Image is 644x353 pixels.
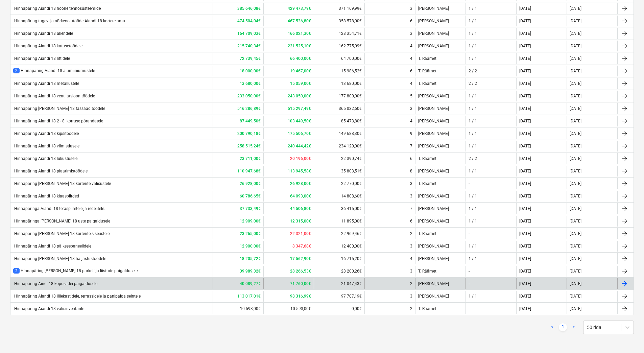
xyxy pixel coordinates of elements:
[237,131,261,136] b: 200 790,18€
[519,44,531,48] div: [DATE]
[13,231,110,236] div: Hinnapäring [PERSON_NAME] 18 korterite siseustele
[240,219,261,223] b: 12 909,00€
[469,169,477,173] div: 1 / 1
[415,141,466,151] div: [PERSON_NAME]
[469,44,477,48] div: 1 / 1
[415,241,466,252] div: [PERSON_NAME]
[240,181,261,186] b: 26 928,00€
[314,53,364,64] div: 64 700,00€
[469,144,477,148] div: 1 / 1
[290,81,311,86] b: 15 059,00€
[13,119,103,123] div: Hinnapäring Aiandi 18 2 - 8. korruse põrandatele
[13,219,110,223] div: Hinnapäringa [PERSON_NAME] 18 uste paigaldusele
[519,94,531,98] div: [DATE]
[290,56,311,61] b: 66 400,00€
[469,94,477,98] div: 1 / 1
[410,244,412,249] div: 3
[410,44,412,48] div: 4
[314,178,364,189] div: 22 770,00€
[288,169,311,173] b: 113 945,58€
[213,303,263,314] div: 10 593,00€
[519,56,531,61] div: [DATE]
[469,256,477,261] div: 1 / 1
[240,256,261,261] b: 18 205,72€
[237,44,261,48] b: 215 740,34€
[519,119,531,123] div: [DATE]
[410,206,412,211] div: 7
[290,231,311,236] b: 22 321,00€
[13,131,79,136] div: Hinnapäring Aiandi 18 kipsitöödele
[469,194,477,198] div: 1 / 1
[519,31,531,36] div: [DATE]
[415,16,466,26] div: [PERSON_NAME]
[288,94,311,98] b: 243 050,00€
[519,244,531,249] div: [DATE]
[240,244,261,249] b: 12 900,00€
[415,78,466,89] div: T. Räämet
[519,181,531,186] div: [DATE]
[290,219,311,223] b: 12 315,00€
[314,103,364,114] div: 365 032,60€
[519,256,531,261] div: [DATE]
[410,156,412,161] div: 6
[314,3,364,14] div: 371 169,99€
[410,69,412,73] div: 6
[570,44,581,48] div: [DATE]
[290,281,311,286] b: 71 760,00€
[410,106,412,111] div: 3
[240,156,261,161] b: 23 711,00€
[469,206,477,211] div: 1 / 1
[410,6,412,11] div: 3
[410,231,412,236] div: 2
[559,323,567,331] a: Page 1 is your current page
[13,56,70,61] div: Hinnapäring Aiandi 18 liftidele
[570,306,581,311] div: [DATE]
[314,291,364,302] div: 97 707,19€
[519,294,531,299] div: [DATE]
[288,131,311,136] b: 175 506,70€
[415,91,466,101] div: [PERSON_NAME]
[519,144,531,148] div: [DATE]
[13,106,105,111] div: Hinnapäring [PERSON_NAME] 18 fassaaditöödele
[290,294,311,299] b: 98 316,99€
[415,253,466,264] div: [PERSON_NAME]
[263,303,314,314] div: 10 593,00€
[519,306,531,311] div: [DATE]
[570,19,581,23] div: [DATE]
[415,128,466,139] div: [PERSON_NAME]
[469,281,470,286] div: -
[13,281,97,286] div: Hinnapäring Aindi 18 koposiidei paigaldusele
[13,194,79,198] div: Hinnapäring Aiandi 18 klaaspiirded
[570,219,581,223] div: [DATE]
[290,206,311,211] b: 44 506,80€
[548,323,556,331] a: Previous page
[570,81,581,86] div: [DATE]
[13,206,105,211] div: Hinnapäringa Aiandi 18 teraspiiretele ja redelitele.
[13,181,111,186] div: Hinnapäring [PERSON_NAME] 18 korterite välisustele
[469,219,477,223] div: 1 / 1
[13,156,77,161] div: Hinnapäring Aiandi 18 lukustusele
[519,6,531,11] div: [DATE]
[410,294,412,299] div: 3
[237,169,261,173] b: 110 947,68€
[290,194,311,198] b: 64 093,00€
[469,306,470,311] div: -
[570,206,581,211] div: [DATE]
[570,156,581,161] div: [DATE]
[415,191,466,202] div: [PERSON_NAME]
[519,19,531,23] div: [DATE]
[410,31,412,36] div: 3
[13,44,82,48] div: Hinnapäring Aiandi 18 katusetöödele
[314,278,364,289] div: 21 047,43€
[314,203,364,214] div: 36 415,00€
[415,41,466,51] div: [PERSON_NAME]
[314,16,364,26] div: 358 578,00€
[415,278,466,289] div: [PERSON_NAME]
[519,156,531,161] div: [DATE]
[13,268,138,274] div: Hinnapäring [PERSON_NAME] 18 parketi ja liistude paigaldusele
[410,81,412,86] div: 4
[13,256,106,261] div: Hinnapäring [PERSON_NAME] 18 haljastustöödele
[314,303,364,314] div: 0,00€
[415,53,466,64] div: T. Räämet
[469,81,477,86] div: 2 / 2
